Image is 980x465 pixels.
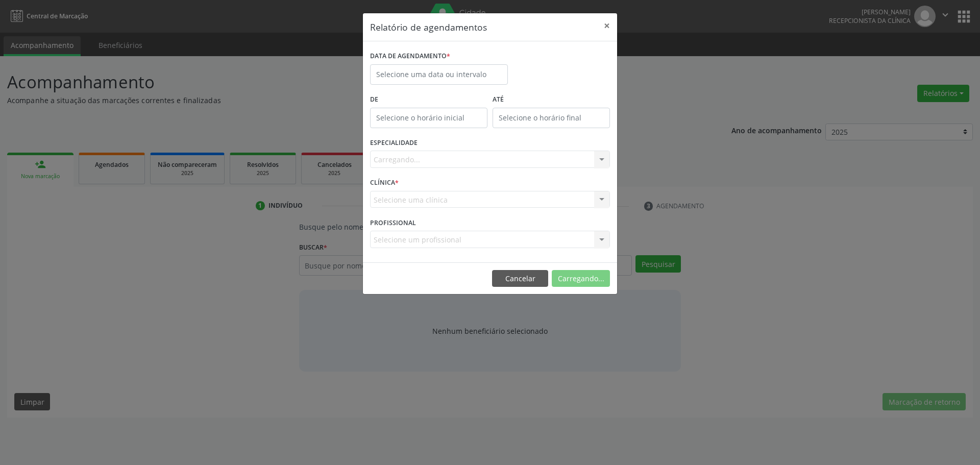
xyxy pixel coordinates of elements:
label: DATA DE AGENDAMENTO [370,48,450,64]
label: CLÍNICA [370,175,399,191]
button: Close [597,13,617,38]
input: Selecione o horário final [493,108,610,128]
button: Carregando... [552,270,610,287]
h5: Relatório de agendamentos [370,20,487,34]
label: ESPECIALIDADE [370,135,418,151]
input: Selecione uma data ou intervalo [370,64,508,85]
label: PROFISSIONAL [370,215,416,231]
label: De [370,92,487,108]
label: ATÉ [493,92,610,108]
button: Cancelar [492,270,548,287]
input: Selecione o horário inicial [370,108,487,128]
